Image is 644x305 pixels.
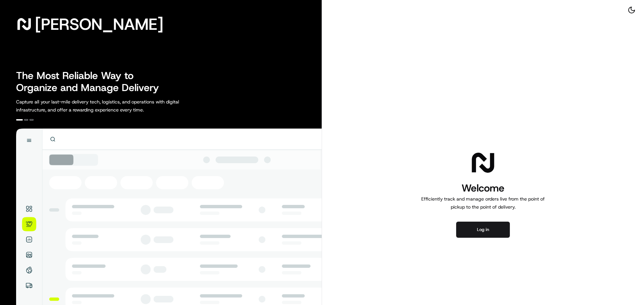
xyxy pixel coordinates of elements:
[35,17,163,31] span: [PERSON_NAME]
[419,195,547,211] p: Efficiently track and manage orders live from the point of pickup to the point of delivery.
[456,222,510,238] button: Log in
[16,70,166,94] h2: The Most Reliable Way to Organize and Manage Delivery
[419,181,547,195] h1: Welcome
[16,98,209,114] p: Capture all your last-mile delivery tech, logistics, and operations with digital infrastructure, ...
